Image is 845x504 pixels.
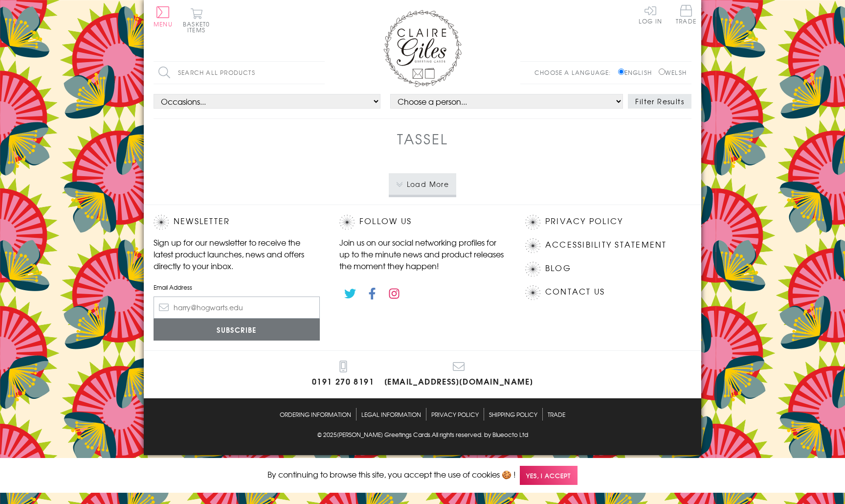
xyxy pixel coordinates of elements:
[154,283,320,292] label: Email Address
[489,408,537,420] a: Shipping Policy
[154,236,320,272] p: Sign up for our newsletter to receive the latest product launches, news and offers directly to yo...
[548,408,565,420] a: Trade
[154,62,325,84] input: Search all products
[676,5,696,24] span: Trade
[432,430,483,439] span: All rights reserved.
[280,408,351,420] a: Ordering Information
[339,215,506,229] h2: Follow Us
[397,129,448,149] h1: Tassel
[312,361,375,389] a: 0191 270 8191
[154,430,691,439] p: © 2025 .
[659,69,665,75] input: Welsh
[545,285,605,298] a: Contact Us
[676,5,696,26] a: Trade
[431,408,479,420] a: Privacy Policy
[659,68,687,77] label: Welsh
[339,236,506,272] p: Join us on our social networking profiles for up to the minute news and product releases the mome...
[187,20,210,34] span: 0 items
[618,68,657,77] label: English
[639,5,662,24] a: Log In
[618,69,624,75] input: English
[545,215,623,228] a: Privacy Policy
[337,430,430,440] a: [PERSON_NAME] Greetings Cards
[545,262,571,275] a: Blog
[154,297,320,319] input: harry@hogwarts.edu
[484,430,528,440] a: by Blueocto Ltd
[389,173,457,195] button: Load More
[545,238,667,252] a: Accessibility Statement
[383,10,462,87] img: Claire Giles Greetings Cards
[520,466,578,485] span: Yes, I accept
[628,94,691,109] button: Filter Results
[154,20,173,28] span: Menu
[534,68,616,77] p: Choose a language:
[384,361,534,389] a: [EMAIL_ADDRESS][DOMAIN_NAME]
[154,215,320,229] h2: Newsletter
[315,62,325,84] input: Search
[154,6,173,27] button: Menu
[154,319,320,341] input: Subscribe
[361,408,421,420] a: Legal Information
[183,8,210,33] button: Basket0 items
